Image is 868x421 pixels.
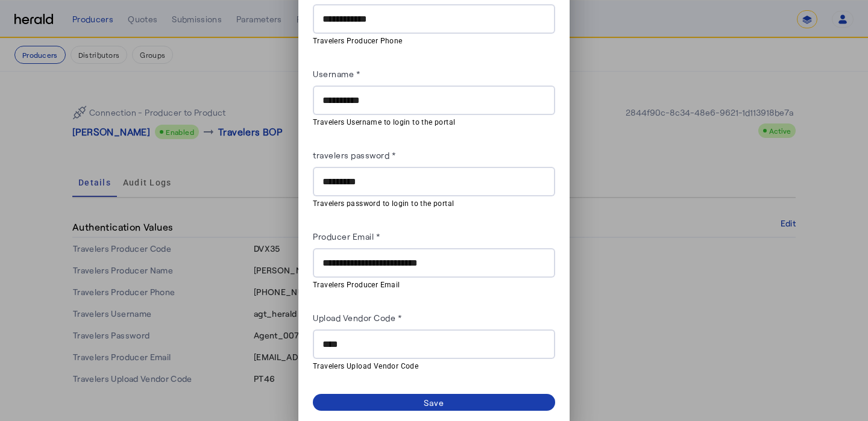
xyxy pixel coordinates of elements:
[313,231,380,242] label: Producer Email *
[313,150,395,160] label: travelers password *
[313,196,548,210] mat-hint: Travelers password to login to the portal
[313,34,548,47] mat-hint: Travelers Producer Phone
[313,394,555,411] button: Save
[313,278,548,291] mat-hint: Travelers Producer Email
[313,313,401,323] label: Upload Vendor Code *
[313,359,548,372] mat-hint: Travelers Upload Vendor Code
[313,115,548,128] mat-hint: Travelers Username to login to the portal
[424,396,445,409] div: Save
[313,69,360,79] label: Username *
